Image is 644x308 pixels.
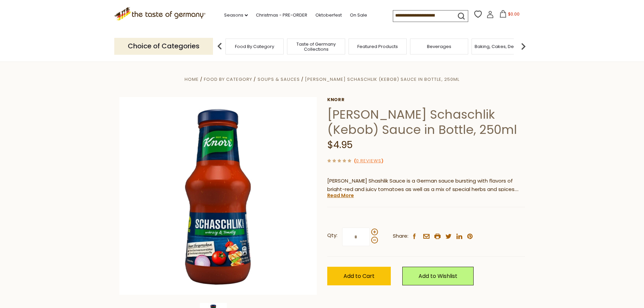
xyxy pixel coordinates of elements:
[354,158,383,164] span: ( )
[327,267,391,285] button: Add to Cart
[258,76,300,82] a: Soups & Sauces
[517,40,530,53] img: next arrow
[289,42,343,52] a: Taste of Germany Collections
[402,267,474,285] a: Add to Wishlist
[356,158,381,165] a: 0 Reviews
[343,272,375,280] span: Add to Cart
[327,231,337,240] strong: Qty:
[235,44,274,49] a: Food By Category
[327,192,354,199] a: Read More
[327,177,520,210] span: [PERSON_NAME] Shashlik Sauce is a German sauce bursting with flavors of bright-red and juicy toma...
[495,10,524,20] button: $0.00
[204,76,252,82] a: Food By Category
[342,228,370,246] input: Qty:
[350,11,367,19] a: On Sale
[327,138,353,151] span: $4.95
[327,107,525,137] h1: [PERSON_NAME] Schaschlik (Kebob) Sauce in Bottle, 250ml
[393,232,408,240] span: Share:
[305,76,459,82] a: [PERSON_NAME] Schaschlik (Kebob) Sauce in Bottle, 250ml
[119,97,317,295] img: Knorr Schschlik
[114,38,213,54] p: Choice of Categories
[427,44,451,49] a: Beverages
[315,11,342,19] a: Oktoberfest
[256,11,307,19] a: Christmas - PRE-ORDER
[224,11,248,19] a: Seasons
[475,44,527,49] a: Baking, Cakes, Desserts
[213,40,226,53] img: previous arrow
[327,97,525,102] a: Knorr
[357,44,398,49] a: Featured Products
[185,76,199,82] a: Home
[508,11,520,17] span: $0.00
